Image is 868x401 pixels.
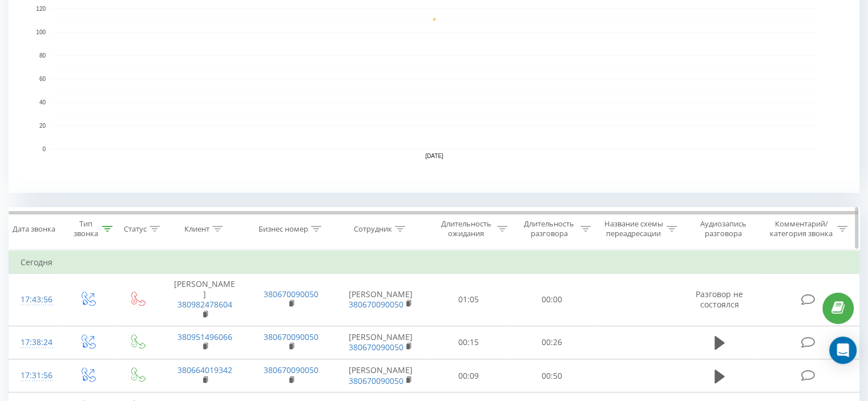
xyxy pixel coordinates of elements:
[39,99,46,106] text: 40
[520,219,578,238] div: Длительность разговора
[42,146,46,152] text: 0
[510,359,593,392] td: 00:50
[177,299,232,310] a: 380982478604
[427,359,510,392] td: 00:09
[334,274,427,326] td: [PERSON_NAME]
[21,331,51,354] div: 17:38:24
[349,375,403,386] a: 380670090050
[36,29,46,35] text: 100
[13,224,55,234] div: Дата звонка
[425,153,443,159] text: [DATE]
[124,224,147,234] div: Статус
[39,52,46,59] text: 80
[510,274,593,326] td: 00:00
[427,274,510,326] td: 01:05
[264,331,318,342] a: 380670090050
[768,219,834,238] div: Комментарий/категория звонка
[21,364,51,387] div: 17:31:56
[36,6,46,12] text: 120
[39,76,46,82] text: 60
[72,219,99,238] div: Тип звонка
[177,331,232,342] a: 380951496066
[21,289,51,311] div: 17:43:56
[264,364,318,375] a: 380670090050
[39,123,46,129] text: 20
[259,224,308,234] div: Бизнес номер
[604,219,664,238] div: Название схемы переадресации
[690,219,757,238] div: Аудиозапись разговора
[349,299,403,310] a: 380670090050
[334,359,427,392] td: [PERSON_NAME]
[438,219,495,238] div: Длительность ожидания
[264,289,318,299] a: 380670090050
[354,224,392,234] div: Сотрудник
[334,326,427,359] td: [PERSON_NAME]
[177,364,232,375] a: 380664019342
[427,326,510,359] td: 00:15
[829,337,857,364] div: Open Intercom Messenger
[349,342,403,353] a: 380670090050
[184,224,209,234] div: Клиент
[9,251,859,274] td: Сегодня
[510,326,593,359] td: 00:26
[696,289,743,310] span: Разговор не состоялся
[162,274,248,326] td: [PERSON_NAME]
